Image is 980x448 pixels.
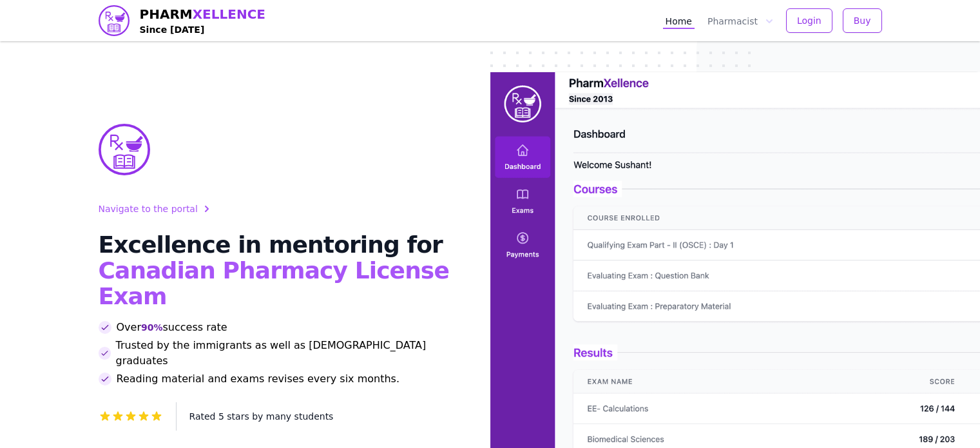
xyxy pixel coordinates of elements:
a: Home [663,12,695,29]
span: Rated 5 stars by many students [189,411,334,422]
button: Login [786,8,832,33]
img: PharmXellence Logo [99,124,150,175]
span: PHARM [140,5,266,23]
button: Buy [843,8,882,33]
span: Trusted by the immigrants as well as [DEMOGRAPHIC_DATA] graduates [116,338,459,369]
span: Excellence in mentoring for [99,231,443,258]
span: Navigate to the portal [99,202,198,215]
button: Pharmacist [705,12,776,29]
span: Buy [854,14,871,27]
h4: Since [DATE] [140,23,266,36]
span: Canadian Pharmacy License Exam [99,257,449,309]
span: Reading material and exams revises every six months. [117,371,400,387]
span: Over success rate [117,320,227,335]
img: PharmXellence logo [99,5,130,36]
span: Login [797,14,821,27]
span: 90% [141,321,163,334]
span: XELLENCE [193,6,265,22]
